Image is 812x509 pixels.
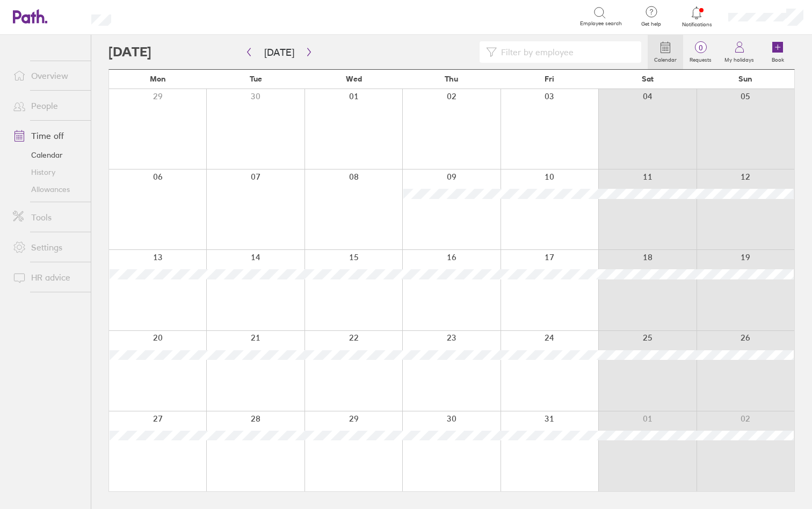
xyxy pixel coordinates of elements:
label: Calendar [648,54,683,63]
label: My holidays [718,54,760,63]
button: [DATE] [256,43,303,61]
span: Tue [250,75,262,83]
label: Requests [683,54,718,63]
span: Wed [346,75,362,83]
a: Time off [4,125,91,146]
a: Book [760,35,795,69]
a: 0Requests [683,35,718,69]
a: Notifications [679,5,714,28]
a: Overview [4,65,91,86]
div: Search [140,11,168,21]
a: Settings [4,237,91,258]
span: Thu [445,75,458,83]
a: History [4,164,91,181]
input: Filter by employee [497,42,635,62]
span: Employee search [580,20,622,27]
span: Get help [634,21,669,27]
span: Mon [150,75,166,83]
span: Fri [545,75,554,83]
a: Tools [4,206,91,228]
a: Calendar [4,146,91,164]
a: People [4,95,91,116]
span: Sat [642,75,654,83]
span: Notifications [679,21,714,28]
a: Allowances [4,181,91,198]
label: Book [765,54,791,63]
a: Calendar [648,35,683,69]
span: Sun [738,75,752,83]
span: 0 [683,43,718,52]
a: My holidays [718,35,760,69]
a: HR advice [4,267,91,288]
